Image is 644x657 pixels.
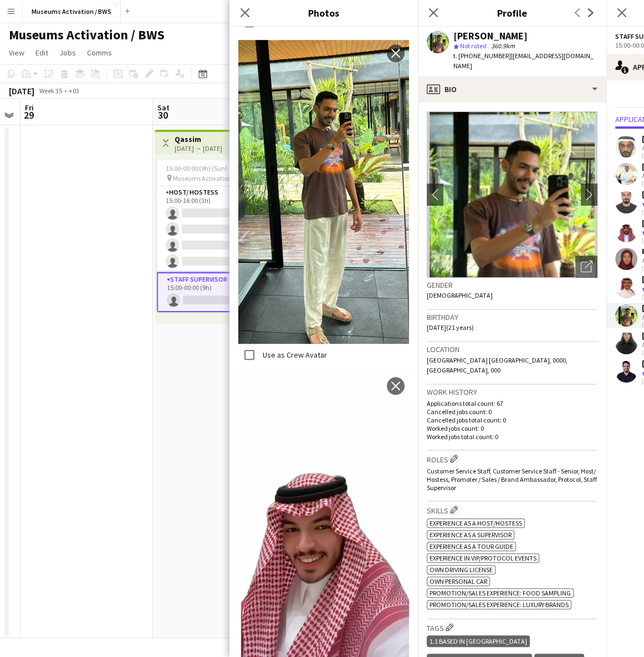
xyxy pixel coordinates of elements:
span: Customer Service Staff, Customer Service Staff - Senior, Host/ Hostess, Promoter / Sales / Brand ... [427,467,597,492]
span: t. [PHONE_NUMBER] [453,52,511,60]
span: | [EMAIL_ADDRESS][DOMAIN_NAME] [453,52,594,70]
span: Experience as a Tour Guide [430,542,513,551]
span: Week 35 [37,86,64,95]
h3: Gender [427,280,597,290]
p: Cancelled jobs total count: 0 [427,416,597,424]
p: Worked jobs count: 0 [427,424,597,432]
span: 360.9km [489,42,517,50]
app-job-card: 15:00-00:00 (9h) (Sun)0/5 Museums Activation - Qassim2 RolesHost/ Hostess5A0/415:00-16:00 (1h) St... [157,160,281,312]
h3: Location [427,344,597,354]
span: [DATE] (21 years) [427,323,474,332]
span: Not rated [460,42,487,50]
span: Jobs [59,48,76,58]
span: Museums Activation - Qassim [173,174,253,182]
span: [GEOGRAPHIC_DATA] [GEOGRAPHIC_DATA], 0000, [GEOGRAPHIC_DATA], 000 [427,356,568,374]
img: Crew photo 1094841 [238,40,409,343]
label: Use as Crew Avatar [260,349,327,359]
a: View [4,45,29,60]
span: Fri [25,103,34,113]
span: 30 [156,109,170,121]
span: Experience as a Supervisor [430,531,512,539]
span: Promotion/Sales Experience: Food Sampling [430,589,571,597]
img: Crew avatar or photo [427,111,597,278]
h3: Birthday [427,312,597,322]
div: [DATE] [9,85,34,96]
div: [PERSON_NAME] [453,31,528,41]
span: 15:00-00:00 (9h) (Sun) [166,164,227,172]
span: View [9,48,24,58]
h1: Museums Activation / BWS [9,27,165,43]
app-card-role: Host/ Hostess5A0/415:00-16:00 (1h) [157,186,281,272]
span: Experience in VIP/Protocol Events [430,554,536,562]
h3: Photos [229,6,418,20]
p: Worked jobs total count: 0 [427,432,597,441]
a: Edit [31,45,53,60]
span: [DEMOGRAPHIC_DATA] [427,291,493,299]
h3: Profile [418,6,606,20]
span: Own Driving License [430,566,493,574]
app-card-role: Staff Supervisor9A0/115:00-00:00 (9h) [157,272,281,312]
p: Applications total count: 67 [427,399,597,408]
h3: Work history [427,387,597,397]
div: Open photos pop-in [575,256,597,278]
span: Edit [35,48,48,58]
h3: Skills [427,504,597,516]
div: +03 [69,86,79,95]
span: Sat [157,103,170,113]
span: Own Personal Car [430,577,487,585]
button: Museums Activation / BWS [23,1,121,22]
div: [DATE] → [DATE] [175,144,222,152]
span: Comms [87,48,112,58]
span: Experience as a Host/Hostess [430,519,522,527]
span: Promotion/Sales Experience: Luxury Brands [430,600,569,609]
a: Comms [83,45,116,60]
div: 1.1 Based in [GEOGRAPHIC_DATA] [427,635,530,647]
h3: Tags [427,622,597,633]
span: 29 [23,109,34,121]
h3: Roles [427,453,597,465]
div: Bio [418,76,606,103]
p: Cancelled jobs count: 0 [427,408,597,416]
h3: Qassim [175,134,222,144]
a: Jobs [55,45,80,60]
label: Use as Crew Avatar [260,17,327,27]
